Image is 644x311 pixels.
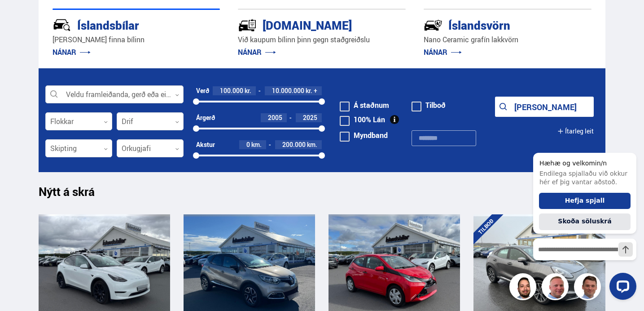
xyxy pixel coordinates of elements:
[245,87,251,94] span: kr.
[282,140,306,149] span: 200.000
[340,116,385,123] label: 100% Lán
[246,140,250,149] span: 0
[53,47,91,57] a: NÁNAR
[557,121,594,141] button: Ítarleg leit
[53,16,71,35] img: JRvxyua_JYH6wB4c.svg
[238,16,257,35] img: tr5P-W3DuiFaO7aO.svg
[272,86,304,95] span: 10.000.000
[424,16,442,35] img: -Svtn6bYgwAsiwNX.svg
[314,87,317,94] span: +
[303,113,317,122] span: 2025
[196,114,215,121] div: Árgerð
[238,47,276,57] a: NÁNAR
[39,185,110,204] h1: Nýtt á skrá
[196,87,209,94] div: Verð
[340,132,388,139] label: Myndband
[511,275,538,302] img: nhp88E3Fdnt1Opn2.png
[495,97,594,117] button: [PERSON_NAME]
[238,17,374,32] div: [DOMAIN_NAME]
[306,87,312,94] span: kr.
[307,141,317,148] span: km.
[424,47,462,57] a: NÁNAR
[53,35,220,45] p: [PERSON_NAME] finna bílinn
[424,17,560,32] div: Íslandsvörn
[196,141,215,148] div: Akstur
[424,35,591,45] p: Nano Ceramic grafín lakkvörn
[340,102,389,109] label: Á staðnum
[53,17,188,32] div: Íslandsbílar
[412,102,446,109] label: Tilboð
[526,137,640,307] iframe: LiveChat chat widget
[238,35,406,45] p: Við kaupum bílinn þinn gegn staðgreiðslu
[220,86,243,95] span: 100.000
[268,113,282,122] span: 2005
[251,141,262,148] span: km.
